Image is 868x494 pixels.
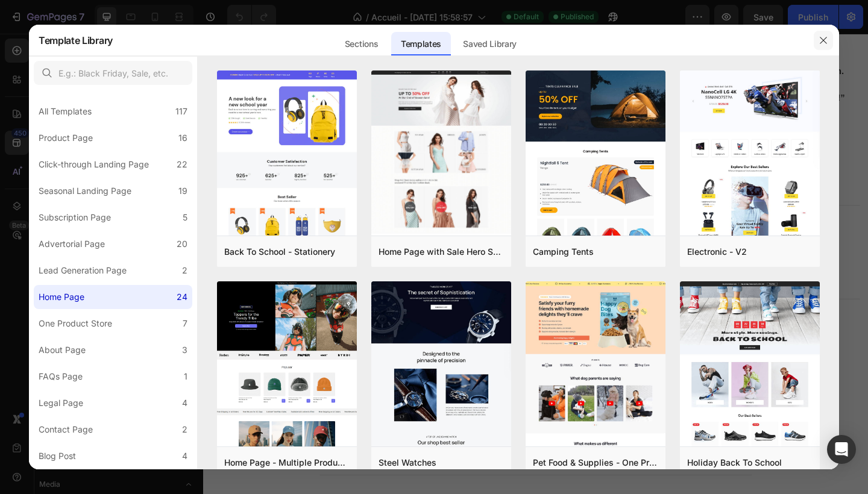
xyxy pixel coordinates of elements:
div: Contact Page [39,422,93,437]
div: Camping Tents [533,245,594,259]
div: 20 [177,237,187,251]
div: 1 [184,369,187,384]
div: 4 [182,396,187,410]
img: Alt Image [371,221,404,255]
div: 16 [178,131,187,145]
div: FAQs Page [39,369,83,384]
strong: Paiement sûr et sécurisé [415,233,529,243]
div: Back To School - Stationery [224,245,335,259]
div: Blog Post [39,449,76,463]
div: Templates [391,32,451,56]
div: Pet Food & Supplies - One Product Store [533,455,658,470]
strong: Soyez les premiers à découvrir nos nouveautés, offres exclusives et conseils pour des pieds parfa... [129,380,595,390]
div: About Page [39,343,86,357]
input: E.g.: Black Friday, Sale, etc. [34,61,192,85]
strong: Soin doux [596,233,643,243]
div: 7 [183,316,187,331]
div: 3 [182,343,187,357]
img: Alt Image [190,221,224,255]
button: S'abonner [447,413,533,440]
div: Seasonal Landing Page [39,184,131,198]
div: Product Page [39,131,93,145]
img: electronic.png [680,70,820,492]
input: Email address [190,413,447,442]
strong: “Un soin doux et efficace qui élimine les callosités et laisse vos pieds frais, lisses et parfait... [268,21,455,75]
strong: Devenez un membre Glow Feet ! [186,339,538,364]
div: All Templates [39,104,92,119]
div: S'abonner [467,419,514,434]
p: [PERSON_NAME] [266,89,458,104]
div: 2 [182,263,187,278]
strong: “Glow Feet est la référence pour des pieds doux et impeccables. Je recommande vivement cette lime... [37,21,204,75]
div: 117 [175,104,187,119]
img: tent.png [526,70,665,377]
p: [PERSON_NAME] [25,89,216,104]
strong: Retour gratuit sous 30 jours [234,225,337,250]
h2: Template Library [39,25,113,56]
div: Click-through Landing Page [39,157,149,172]
p: [PERSON_NAME] [507,89,699,104]
div: Electronic - V2 [687,245,747,259]
div: Steel Watches [379,455,436,470]
div: 2 [182,422,187,437]
div: 22 [177,157,187,172]
div: 4 [182,449,187,463]
div: Holiday Back To School [687,455,782,470]
div: Saved Library [453,32,526,56]
div: 5 [183,210,187,225]
strong: “La lime Glow Feet a rendu mes pieds doux et lisses dès la première utilisation. Aucun inconfort,... [508,21,698,75]
div: 19 [178,184,187,198]
div: Advertorial Page [39,237,105,251]
div: Home Page [39,290,84,304]
strong: Livraison gratuite [54,233,134,243]
div: Home Page - Multiple Product - Apparel - Style 4 [224,455,350,470]
div: One Product Store [39,316,112,331]
div: Home Page with Sale Hero Section [379,245,504,259]
img: Alt Image [552,221,585,255]
div: Lead Generation Page [39,263,127,278]
div: Subscription Page [39,210,111,225]
div: 24 [177,290,187,304]
div: Open Intercom Messenger [827,435,856,464]
div: Sections [335,32,388,56]
div: Legal Page [39,396,83,410]
img: Alt Image [9,221,43,255]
